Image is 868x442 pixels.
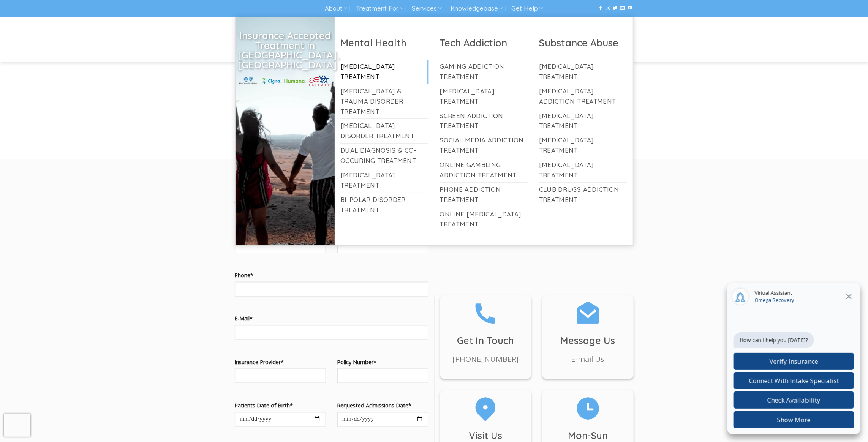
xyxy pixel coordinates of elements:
[340,144,428,168] a: Dual Diagnosis & Co-Occuring Treatment
[235,314,428,323] label: E-Mail*
[238,31,332,69] h2: Insurance Accepted Treatment in [GEOGRAPHIC_DATA], [GEOGRAPHIC_DATA]
[539,60,627,84] a: [MEDICAL_DATA] Treatment
[539,183,627,207] a: Club Drugs Addiction Treatment
[440,333,531,348] h3: Get In Touch
[340,119,428,143] a: [MEDICAL_DATA] Disorder Treatment
[542,333,634,348] h3: Message Us
[337,401,428,410] label: Requested Admissions Date*
[440,353,531,365] p: [PHONE_NUMBER]
[451,2,503,16] a: Knowledgebase
[440,207,528,232] a: Online [MEDICAL_DATA] Treatment
[340,60,428,84] a: [MEDICAL_DATA] Treatment
[539,109,627,133] a: [MEDICAL_DATA] Treatment
[235,401,326,410] label: Patients Date of Birth*
[340,36,428,49] h2: Mental Health
[542,299,634,365] a: Message Us E-mail Us
[613,6,618,11] a: Follow on Twitter
[440,84,528,109] a: [MEDICAL_DATA] Treatment
[340,193,428,217] a: Bi-Polar Disorder Treatment
[512,2,543,16] a: Get Help
[539,158,627,182] a: [MEDICAL_DATA] Treatment
[606,6,610,11] a: Follow on Instagram
[340,84,428,119] a: [MEDICAL_DATA] & Trauma Disorder Treatment
[440,299,531,365] a: Get In Touch [PHONE_NUMBER]
[620,6,625,11] a: Send us an email
[325,2,347,16] a: About
[539,36,627,49] h2: Substance Abuse
[340,168,428,193] a: [MEDICAL_DATA] Treatment
[542,353,634,365] p: E-mail Us
[440,109,528,133] a: Screen Addiction Treatment
[337,358,428,366] label: Policy Number*
[539,133,627,158] a: [MEDICAL_DATA] Treatment
[440,158,528,182] a: Online Gambling Addiction Treatment
[356,2,403,16] a: Treatment For
[412,2,442,16] a: Services
[440,60,528,84] a: Gaming Addiction Treatment
[628,6,632,11] a: Follow on YouTube
[235,358,326,366] label: Insurance Provider*
[440,183,528,207] a: Phone Addiction Treatment
[440,133,528,158] a: Social Media Addiction Treatment
[539,84,627,109] a: [MEDICAL_DATA] Addiction Treatment
[440,36,528,49] h2: Tech Addiction
[598,6,603,11] a: Follow on Facebook
[235,271,428,279] label: Phone*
